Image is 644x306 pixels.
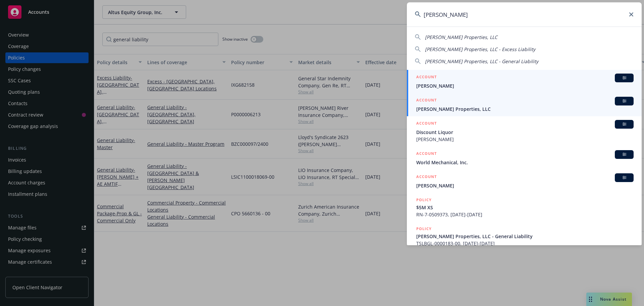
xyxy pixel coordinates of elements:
a: POLICY$5M XSRN-7-0509373, [DATE]-[DATE] [407,193,642,222]
span: [PERSON_NAME] [416,82,634,89]
a: ACCOUNTBIDiscount Liquor[PERSON_NAME] [407,116,642,146]
span: [PERSON_NAME] Properties, LLC [416,105,634,113]
span: [PERSON_NAME] Properties, LLC - Excess Liability [425,46,535,52]
span: [PERSON_NAME] [416,182,634,189]
span: RN-7-0509373, [DATE]-[DATE] [416,211,634,218]
h5: ACCOUNT [416,150,437,158]
h5: POLICY [416,196,432,203]
span: Discount Liquor [416,129,634,136]
input: Search... [407,2,642,27]
span: BI [618,121,631,127]
a: ACCOUNTBI[PERSON_NAME] [407,170,642,193]
h5: ACCOUNT [416,74,437,82]
span: $5M XS [416,204,634,211]
span: BI [618,98,631,104]
a: ACCOUNTBIWorld Mechanical, Inc. [407,146,642,170]
span: BI [618,151,631,158]
span: TSLBGL-0000183-00, [DATE]-[DATE] [416,240,634,247]
span: World Mechanical, Inc. [416,159,634,166]
span: BI [618,175,631,181]
a: POLICY[PERSON_NAME] Properties, LLC - General LiabilityTSLBGL-0000183-00, [DATE]-[DATE] [407,222,642,251]
span: [PERSON_NAME] Properties, LLC [425,34,497,40]
span: [PERSON_NAME] [416,136,634,143]
span: [PERSON_NAME] Properties, LLC - General Liability [425,58,538,64]
a: ACCOUNTBI[PERSON_NAME] [407,70,642,93]
h5: POLICY [416,225,432,232]
span: [PERSON_NAME] Properties, LLC - General Liability [416,233,634,240]
h5: ACCOUNT [416,173,437,181]
span: BI [618,75,631,81]
h5: ACCOUNT [416,120,437,128]
h5: ACCOUNT [416,97,437,105]
a: ACCOUNTBI[PERSON_NAME] Properties, LLC [407,93,642,116]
